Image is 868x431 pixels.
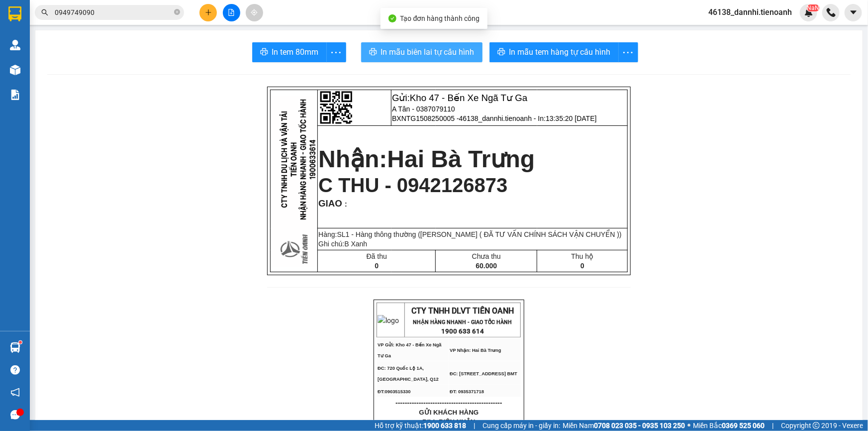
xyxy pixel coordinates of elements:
[571,252,593,260] span: Thu hộ
[693,420,765,431] span: Miền Bắc
[849,8,858,17] span: caret-down
[10,365,20,375] span: question-circle
[327,46,346,59] span: more
[10,388,20,397] span: notification
[199,4,217,21] button: plus
[827,8,836,17] img: phone-icon
[361,42,482,62] button: printerIn mẫu biên lai tự cấu hình
[546,114,596,122] span: 13:35:20 [DATE]
[450,389,484,394] span: ĐT: 0935371718
[378,366,439,382] span: ĐC: 720 Quốc Lộ 1A, [GEOGRAPHIC_DATA], Q12
[509,46,611,58] span: In mẫu tem hàng tự cấu hình
[474,420,475,431] span: |
[41,9,48,16] span: search
[489,42,619,62] button: printerIn mẫu tem hàng tự cấu hình
[346,230,622,238] span: 1 - Hàng thông thường ([PERSON_NAME] ( ĐÃ TƯ VẤN CHÍNH SÁCH VẬN CHUYỂN ))
[55,7,172,18] input: Tìm tên, số ĐT hoặc mã đơn
[580,262,584,270] span: 0
[223,4,240,21] button: file-add
[318,240,367,248] span: Ghi chú:
[342,200,347,208] span: :
[813,422,820,429] span: copyright
[423,422,466,430] strong: 1900 633 818
[344,240,367,248] span: B Xanh
[19,341,22,344] sup: 1
[318,146,535,172] strong: Nhận:
[400,14,480,22] span: Tạo đơn hàng thành công
[845,4,862,21] button: caret-down
[807,4,819,11] sup: NaN
[563,420,685,431] span: Miền Nam
[772,420,773,431] span: |
[375,420,466,431] span: Hỗ trợ kỹ thuật:
[260,48,268,57] span: printer
[413,319,512,325] strong: NHẬN HÀNG NHANH - GIAO TỐC HÀNH
[251,9,258,16] span: aim
[497,48,505,57] span: printer
[410,93,527,103] span: Kho 47 - Bến Xe Ngã Tư Ga
[205,9,212,16] span: plus
[392,105,455,113] span: A Tân - 0387079110
[378,315,399,326] img: logo
[326,42,346,62] button: more
[387,146,535,172] span: Hai Bà Trưng
[10,65,20,75] img: warehouse-icon
[618,42,638,62] button: more
[367,252,387,260] span: Đã thu
[392,93,527,103] span: Gửi:
[272,46,319,58] span: In tem 80mm
[619,46,638,59] span: more
[472,252,501,260] span: Chưa thu
[246,4,263,21] button: aim
[441,327,484,335] strong: 1900 633 614
[804,8,813,17] img: icon-new-feature
[10,40,20,50] img: warehouse-icon
[375,262,379,270] span: 0
[722,422,765,430] strong: 0369 525 060
[411,306,514,316] span: CTY TNHH DLVT TIẾN OANH
[388,14,396,22] span: check-circle
[459,114,597,122] span: 46138_dannhi.tienoanh - In:
[450,371,517,376] span: ĐC: [STREET_ADDRESS] BMT
[228,9,235,16] span: file-add
[318,198,342,209] span: GIAO
[378,389,410,394] span: ĐT:0903515330
[174,9,180,15] span: close-circle
[8,6,21,21] img: logo-vxr
[392,114,596,122] span: BXNTG1508250005 -
[10,90,20,100] img: solution-icon
[700,6,800,18] span: 46138_dannhi.tienoanh
[10,342,20,353] img: warehouse-icon
[687,424,690,428] span: ⚪️
[320,91,353,124] img: qr-code
[381,46,475,58] span: In mẫu biên lai tự cấu hình
[482,420,560,431] span: Cung cấp máy in - giấy in:
[378,342,441,358] span: VP Gửi: Kho 47 - Bến Xe Ngã Tư Ga
[369,48,377,57] span: printer
[450,348,501,353] span: VP Nhận: Hai Bà Trưng
[594,422,685,430] strong: 0708 023 035 - 0935 103 250
[252,42,327,62] button: printerIn tem 80mm
[419,409,479,416] span: GỬI KHÁCH HÀNG
[10,410,20,420] span: message
[174,8,180,17] span: close-circle
[422,418,476,426] span: BILL BIÊN NHẬN
[318,174,507,196] span: C THU - 0942126873
[476,262,497,270] span: 60.000
[395,399,502,407] span: ----------------------------------------------
[318,230,622,238] span: Hàng:SL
